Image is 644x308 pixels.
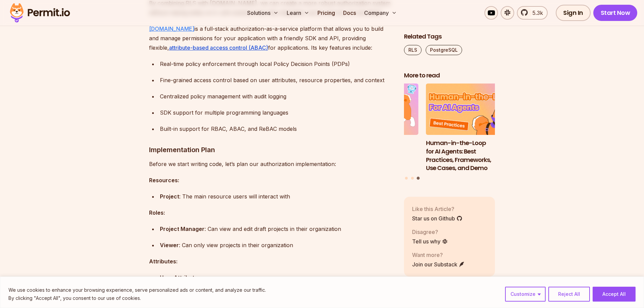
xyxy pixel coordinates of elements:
img: Human-in-the-Loop for AI Agents: Best Practices, Frameworks, Use Cases, and Demo [426,84,517,135]
a: Start Now [593,5,638,21]
p: We use cookies to enhance your browsing experience, serve personalized ads or content, and analyz... [8,286,266,294]
h3: Implementation Plan [149,144,393,155]
p: Disagree? [412,228,448,236]
div: Fine-grained access control based on user attributes, resource properties, and context [160,75,393,85]
strong: User Attributes [160,274,201,281]
h3: Why JWTs Can’t Handle AI Agent Access [327,139,419,156]
p: is a full-stack authorization-as-a-service platform that allows you to build and manage permissio... [149,24,393,52]
div: SDK support for multiple programming languages [160,108,393,117]
a: Pricing [315,6,338,20]
img: Why JWTs Can’t Handle AI Agent Access [327,84,419,135]
img: Permit logo [7,1,73,24]
div: : Can view and edit draft projects in their organization [160,224,393,234]
a: 5.3k [517,6,548,20]
li: 3 of 3 [426,84,517,173]
p: Like this Article? [412,205,462,213]
div: : The main resource users will interact with [160,192,393,201]
p: Before we start writing code, let’s plan our authorization implementation: [149,159,393,169]
strong: Project Manager [160,226,205,232]
p: By clicking "Accept All", you consent to our use of cookies. [8,294,266,302]
button: Go to slide 1 [405,177,408,180]
h2: Related Tags [404,32,495,41]
div: : [160,273,393,282]
button: Customize [505,287,546,302]
strong: Resources: [149,177,179,184]
div: Built-in support for RBAC, ABAC, and ReBAC models [160,124,393,134]
span: 5.3k [528,9,543,17]
strong: Project [160,193,179,200]
a: Star us on Github [412,214,462,222]
a: Sign In [556,5,591,21]
a: Tell us why [412,237,448,245]
button: Go to slide 2 [411,177,414,180]
button: Solutions [244,6,281,20]
a: attribute-based access control (ABAC) [169,44,268,51]
a: PostgreSQL [426,45,462,55]
strong: Attributes: [149,258,177,265]
li: 2 of 3 [327,84,419,173]
strong: Roles: [149,209,165,216]
div: Centralized policy management with audit logging [160,92,393,101]
p: Want more? [412,251,465,259]
button: Go to slide 3 [417,177,420,180]
a: [DOMAIN_NAME] [149,25,194,32]
a: Docs [340,6,359,20]
div: : Can only view projects in their organization [160,240,393,250]
a: RLS [404,45,422,55]
h3: Human-in-the-Loop for AI Agents: Best Practices, Frameworks, Use Cases, and Demo [426,139,517,172]
a: Human-in-the-Loop for AI Agents: Best Practices, Frameworks, Use Cases, and DemoHuman-in-the-Loop... [426,84,517,173]
div: Posts [404,84,495,181]
button: Learn [284,6,312,20]
a: Join our Substack [412,260,465,268]
strong: Viewer [160,242,179,248]
h2: More to read [404,71,495,80]
button: Accept All [593,287,636,302]
button: Company [361,6,400,20]
button: Reject All [548,287,590,302]
div: Real-time policy enforcement through local Policy Decision Points (PDPs) [160,59,393,69]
